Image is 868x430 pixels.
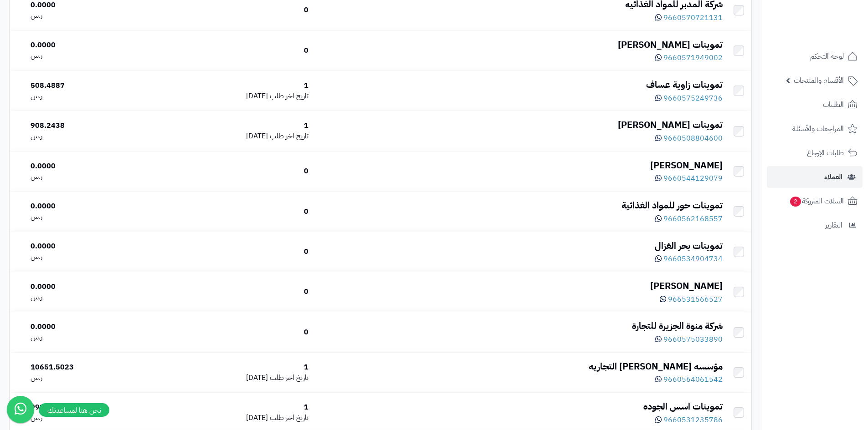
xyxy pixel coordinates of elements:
[31,332,144,343] div: ر.س
[316,360,723,373] div: مؤسسه [PERSON_NAME] التجاريه
[767,214,863,236] a: التقارير
[668,294,723,305] span: 966531566527
[663,173,723,184] span: 9660544129079
[151,91,308,101] div: [DATE]
[655,93,723,104] a: 9660575249736
[31,292,144,303] div: ر.س
[270,412,308,423] span: تاريخ اخر طلب
[151,121,308,131] div: 1
[270,372,308,383] span: تاريخ اخر طلب
[655,133,723,144] a: 9660508804600
[825,219,842,232] span: التقارير
[31,51,144,61] div: ر.س
[151,46,308,56] div: 0
[663,213,723,224] span: 9660562168557
[790,197,801,207] span: 2
[151,207,308,217] div: 0
[31,121,144,131] div: 908.2438
[151,81,308,91] div: 1
[823,98,844,111] span: الطلبات
[663,133,723,144] span: 9660508804600
[316,239,723,253] div: تموينات بحر الغزال
[767,46,863,67] a: لوحة التحكم
[31,201,144,212] div: 0.0000
[767,142,863,164] a: طلبات الإرجاع
[655,374,723,385] a: 9660564061542
[270,91,308,101] span: تاريخ اخر طلب
[151,362,308,373] div: 1
[655,253,723,264] a: 9660534904734
[151,287,308,297] div: 0
[824,171,842,183] span: العملاء
[31,161,144,172] div: 0.0000
[316,118,723,132] div: تموينات [PERSON_NAME]
[151,373,308,383] div: [DATE]
[663,334,723,345] span: 9660575033890
[655,213,723,224] a: 9660562168557
[31,322,144,332] div: 0.0000
[31,131,144,142] div: ر.س
[151,327,308,338] div: 0
[31,10,144,21] div: ر.س
[316,199,723,212] div: تموينات حور للمواد الغذائية
[789,195,844,207] span: السلات المتروكة
[31,81,144,91] div: 508.4887
[316,78,723,91] div: تموينات زاوية عساف
[316,159,723,172] div: [PERSON_NAME]
[31,282,144,292] div: 0.0000
[663,253,723,264] span: 9660534904734
[767,94,863,116] a: الطلبات
[810,50,844,63] span: لوحة التحكم
[655,415,723,425] a: 9660531235786
[663,12,723,23] span: 9660570721131
[807,147,844,159] span: طلبات الإرجاع
[151,166,308,177] div: 0
[663,374,723,385] span: 9660564061542
[151,5,308,15] div: 0
[655,173,723,184] a: 9660544129079
[663,93,723,104] span: 9660575249736
[151,247,308,257] div: 0
[660,294,723,305] a: 966531566527
[806,25,859,44] img: logo-2.png
[31,212,144,222] div: ر.س
[31,40,144,51] div: 0.0000
[655,12,723,23] a: 9660570721131
[767,190,863,212] a: السلات المتروكة2
[663,415,723,425] span: 9660531235786
[794,74,844,87] span: الأقسام والمنتجات
[31,241,144,252] div: 0.0000
[31,172,144,182] div: ر.س
[316,279,723,293] div: [PERSON_NAME]
[31,252,144,262] div: ر.س
[792,122,844,135] span: المراجعات والأسئلة
[663,52,723,63] span: 9660571949002
[31,413,144,423] div: ر.س
[151,131,308,142] div: [DATE]
[316,319,723,333] div: شركة منوة الجزيرة للتجارة
[31,402,144,413] div: 999.5256
[767,166,863,188] a: العملاء
[151,413,308,423] div: [DATE]
[655,334,723,345] a: 9660575033890
[31,91,144,101] div: ر.س
[316,400,723,413] div: تموينات اسس الجوده
[767,118,863,140] a: المراجعات والأسئلة
[270,131,308,142] span: تاريخ اخر طلب
[151,402,308,413] div: 1
[316,38,723,51] div: تموينات [PERSON_NAME]
[655,52,723,63] a: 9660571949002
[31,362,144,373] div: 10651.5023
[31,373,144,383] div: ر.س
